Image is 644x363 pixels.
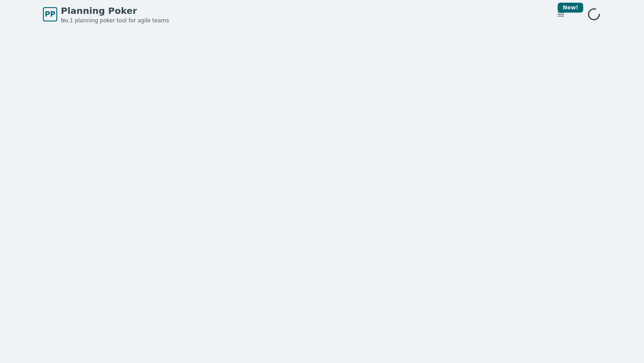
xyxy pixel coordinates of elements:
button: New! [553,6,569,22]
span: PP [45,9,55,20]
span: No.1 planning poker tool for agile teams [61,17,169,24]
span: Planning Poker [61,4,169,17]
a: PPPlanning PokerNo.1 planning poker tool for agile teams [43,4,169,24]
div: New! [558,3,583,13]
